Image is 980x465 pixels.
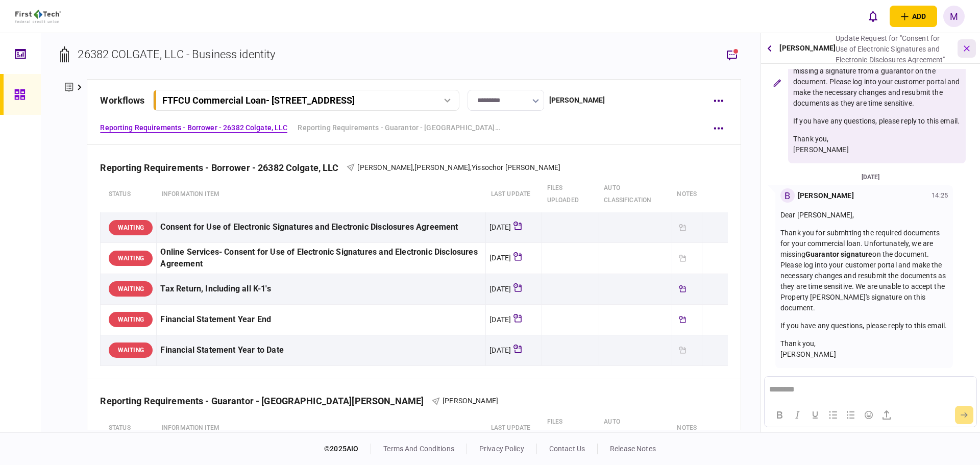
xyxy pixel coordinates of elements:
[383,445,454,453] a: terms and conditions
[780,188,795,203] div: B
[542,410,599,446] th: Files uploaded
[842,408,860,422] button: Numbered list
[109,281,153,297] div: WAITING
[78,46,275,63] div: 26382 COLGATE, LLC - Business identity
[793,116,961,127] p: If you have any questions, please reply to this email.
[672,410,702,446] th: notes
[160,308,482,331] div: Financial Statement Year End
[676,344,689,357] div: Updated document requested
[160,216,482,239] div: Consent for Use of Electronic Signatures and Electronic Disclosures Agreement
[101,410,157,446] th: status
[599,410,672,446] th: auto classification
[780,228,948,313] p: Thank you for submitting the required documents for your commercial loan. Unfortunately, we are m...
[798,190,854,201] div: [PERSON_NAME]
[789,408,806,422] button: Italic
[160,278,482,301] div: Tax Return, Including all K-1's
[793,134,961,155] p: Thank you, [PERSON_NAME]
[486,410,542,446] th: last update
[780,338,948,360] p: Thank you, [PERSON_NAME]
[836,33,951,65] div: Update Request for "Consent for Use of Electronic Signatures and Electronic Disclosures Agreement"
[486,177,542,212] th: last update
[489,253,511,263] div: [DATE]
[100,162,347,173] div: Reporting Requirements - Borrower - 26382 Colgate, LLC
[824,408,842,422] button: Bullet list
[549,445,585,453] a: contact us
[109,220,153,235] div: WAITING
[101,177,157,212] th: status
[610,445,656,453] a: release notes
[109,342,153,358] div: WAITING
[100,93,144,107] div: workflows
[860,408,877,422] button: Emojis
[779,33,836,63] div: [PERSON_NAME]
[805,250,873,258] strong: Guarantor signature
[676,313,689,326] div: Tickler available
[771,408,788,422] button: Bold
[157,177,486,212] th: Information item
[298,123,502,133] a: Reporting Requirements - Guarantor - [GEOGRAPHIC_DATA][PERSON_NAME]
[890,6,937,27] button: open adding identity options
[162,95,355,106] div: FTFCU Commercial Loan - [STREET_ADDRESS]
[765,377,976,403] iframe: Rich Text Area
[489,222,511,232] div: [DATE]
[160,339,482,362] div: Financial Statement Year to Date
[676,282,689,296] div: Tickler available
[806,408,824,422] button: Underline
[932,190,948,201] div: 14:25
[862,6,884,27] button: open notifications list
[489,284,511,294] div: [DATE]
[676,221,689,234] div: Updated document requested
[479,445,524,453] a: privacy policy
[100,396,432,406] div: Reporting Requirements - Guarantor - [GEOGRAPHIC_DATA][PERSON_NAME]
[443,397,498,405] span: [PERSON_NAME]
[413,163,414,172] span: ,
[489,314,511,325] div: [DATE]
[109,312,153,327] div: WAITING
[324,444,371,454] div: © 2025 AIO
[599,177,672,212] th: auto classification
[542,177,599,212] th: Files uploaded
[793,44,961,109] p: Thank you for submitting the required documents for your commercial loan. Unfortunately, we are m...
[109,251,153,266] div: WAITING
[157,410,486,446] th: Information item
[780,210,948,221] p: Dear [PERSON_NAME],
[472,163,560,172] span: Yissochor [PERSON_NAME]
[100,123,287,133] a: Reporting Requirements - Borrower - 26382 Colgate, LLC
[160,247,482,270] div: Online Services- Consent for Use of Electronic Signatures and Electronic Disclosures Agreement
[943,6,965,27] button: M
[780,321,948,331] p: If you have any questions, please reply to this email.
[489,345,511,355] div: [DATE]
[357,163,413,172] span: [PERSON_NAME]
[676,252,689,265] div: Updated document requested
[414,163,470,172] span: [PERSON_NAME]
[672,177,702,212] th: notes
[15,10,61,23] img: client company logo
[765,172,976,183] div: [DATE]
[549,95,605,106] div: [PERSON_NAME]
[470,163,472,172] span: ,
[153,90,459,111] button: FTFCU Commercial Loan- [STREET_ADDRESS]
